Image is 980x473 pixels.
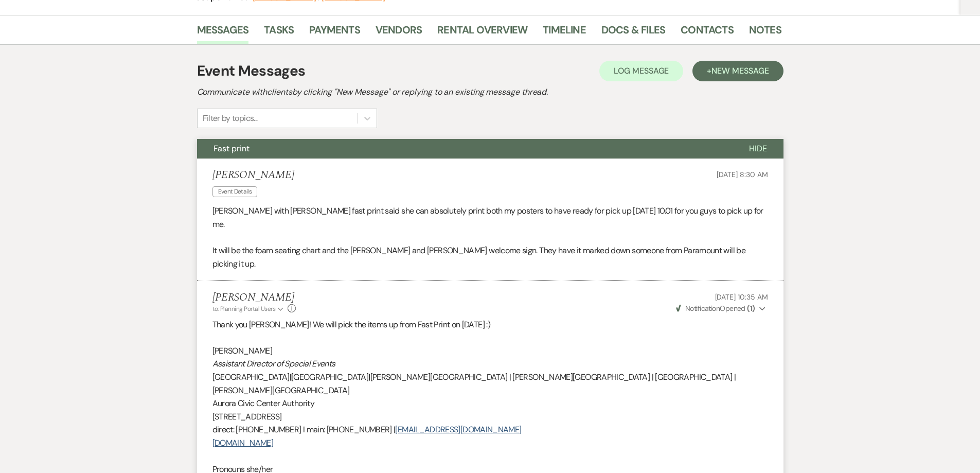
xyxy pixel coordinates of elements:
[614,65,669,76] span: Log Message
[197,60,306,82] h1: Event Messages
[213,143,250,154] span: Fast print
[309,22,360,44] a: Payments
[264,22,294,44] a: Tasks
[376,22,422,44] a: Vendors
[395,424,521,435] a: [EMAIL_ADDRESS][DOMAIN_NAME]
[212,437,274,448] a: [DOMAIN_NAME]
[749,143,767,154] span: Hide
[685,304,720,313] span: Notification
[212,304,286,313] button: to: Planning Portal Users
[212,244,768,270] p: It will be the foam seating chart and the [PERSON_NAME] and [PERSON_NAME] welcome sign. They have...
[715,292,768,302] span: [DATE] 10:35 AM
[212,318,768,331] p: Thank you [PERSON_NAME]! We will pick the items up from Fast Print on [DATE] :)
[681,22,734,44] a: Contacts
[676,304,755,313] span: Opened
[197,86,783,98] h2: Communicate with clients by clicking "New Message" or replying to an existing message thread.
[212,345,273,356] span: [PERSON_NAME]
[197,22,249,44] a: Messages
[368,372,370,382] strong: |
[290,372,291,382] strong: |
[197,139,733,159] button: Fast print
[733,139,783,159] button: Hide
[674,303,768,314] button: NotificationOpened (1)
[599,61,683,81] button: Log Message
[692,61,783,81] button: +New Message
[212,358,335,369] em: Assistant Director of Special Events
[747,304,755,313] strong: ( 1 )
[212,398,314,409] span: Aurora Civic Center Authority
[291,372,368,382] span: [GEOGRAPHIC_DATA]
[212,424,396,435] span: direct: [PHONE_NUMBER] I main: [PHONE_NUMBER] |
[212,204,768,231] p: [PERSON_NAME] with [PERSON_NAME] fast print said she can absolutely print both my posters to have...
[543,22,586,44] a: Timeline
[203,112,258,125] div: Filter by topics...
[212,305,276,313] span: to: Planning Portal Users
[212,169,294,182] h5: [PERSON_NAME]
[212,372,736,396] span: [PERSON_NAME][GEOGRAPHIC_DATA] | [PERSON_NAME][GEOGRAPHIC_DATA] | [GEOGRAPHIC_DATA] | [PERSON_NAM...
[212,372,290,382] span: [GEOGRAPHIC_DATA]
[212,291,296,304] h5: [PERSON_NAME]
[601,22,665,44] a: Docs & Files
[212,186,258,197] span: Event Details
[437,22,527,44] a: Rental Overview
[212,411,282,422] span: [STREET_ADDRESS]
[711,65,769,76] span: New Message
[749,22,781,44] a: Notes
[717,170,768,179] span: [DATE] 8:30 AM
